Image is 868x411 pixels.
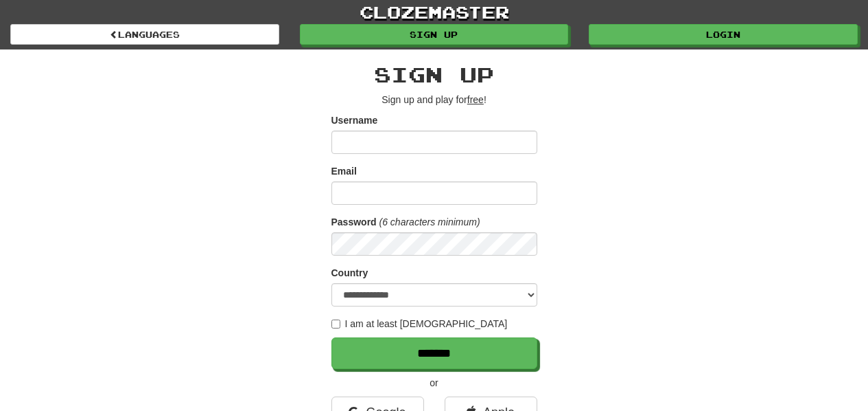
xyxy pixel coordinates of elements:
p: or [331,376,537,390]
label: Password [331,215,377,229]
a: Login [589,24,858,45]
p: Sign up and play for ! [331,93,537,107]
label: Username [331,113,378,127]
input: I am at least [DEMOGRAPHIC_DATA] [331,320,340,329]
u: free [467,94,484,105]
a: Sign up [300,24,569,45]
label: Email [331,164,357,178]
em: (6 characters minimum) [379,216,480,227]
h2: Sign up [331,63,537,86]
label: I am at least [DEMOGRAPHIC_DATA] [331,317,508,331]
label: Country [331,266,368,280]
a: Languages [10,24,279,45]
